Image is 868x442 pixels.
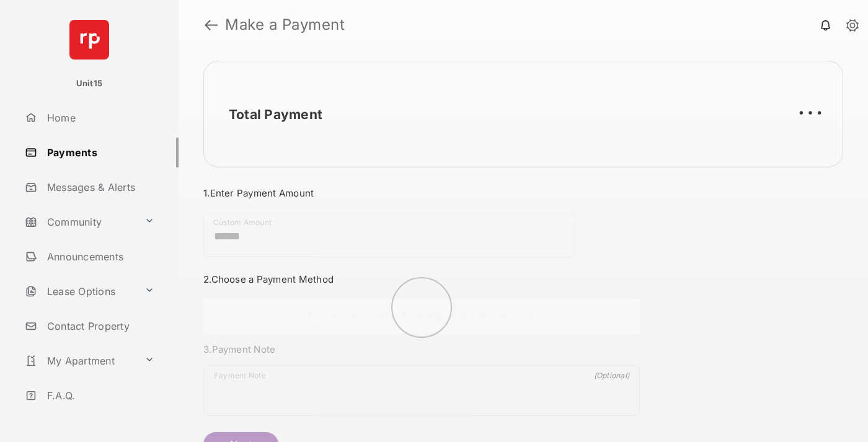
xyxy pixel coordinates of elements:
a: Community [20,207,139,237]
a: Contact Property [20,311,179,341]
a: Messages & Alerts [20,172,179,202]
a: My Apartment [20,346,139,376]
h3: 1. Enter Payment Amount [203,187,640,199]
p: Unit15 [76,77,103,90]
a: Announcements [20,242,179,272]
a: Payments [20,138,179,167]
h3: 3. Payment Note [203,343,640,355]
h3: 2. Choose a Payment Method [203,273,640,285]
a: F.A.Q. [20,381,179,410]
img: svg+xml;base64,PHN2ZyB4bWxucz0iaHR0cDovL3d3dy53My5vcmcvMjAwMC9zdmciIHdpZHRoPSI2NCIgaGVpZ2h0PSI2NC... [69,20,109,60]
h2: Total Payment [229,107,322,122]
strong: Make a Payment [225,17,345,32]
a: Lease Options [20,276,139,306]
a: Home [20,103,179,133]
